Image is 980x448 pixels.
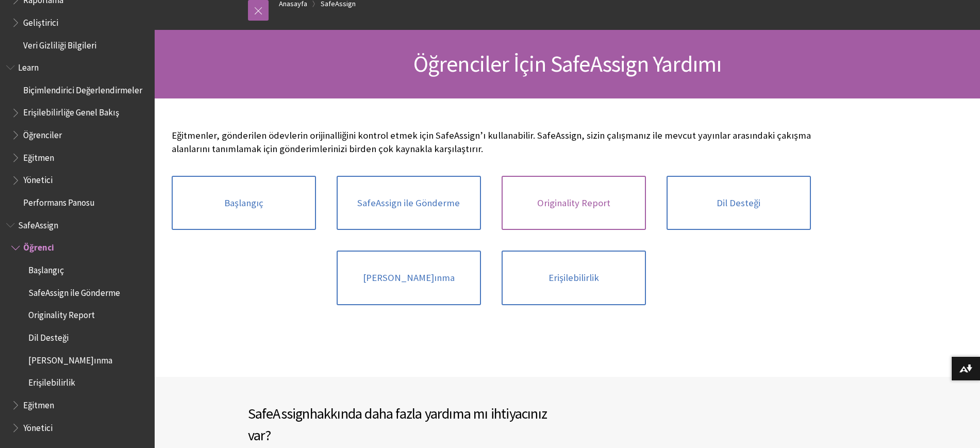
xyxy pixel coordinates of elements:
[18,59,39,73] span: Learn
[172,176,316,230] a: Başlangıç
[28,284,120,298] span: SafeAssign ile Gönderme
[23,172,53,186] span: Yönetici
[28,329,69,343] span: Dil Desteği
[23,419,53,433] span: Yönetici
[28,307,95,321] span: Originality Report
[413,49,722,78] span: Öğrenciler İçin SafeAssign Yardımı
[23,14,58,28] span: Geliştirici
[23,239,54,253] span: Öğrenci
[337,176,481,230] a: SafeAssign ile Gönderme
[6,217,148,437] nav: Book outline for Blackboard SafeAssign
[502,251,646,305] a: Erişilebilirlik
[23,104,119,118] span: Erişilebilirliğe Genel Bakış
[248,404,310,423] span: SafeAssign
[28,261,64,275] span: Başlangıç
[23,149,54,163] span: Eğitmen
[23,81,142,95] span: Biçimlendirici Değerlendirmeler
[18,217,58,230] span: SafeAssign
[23,194,95,208] span: Performans Panosu
[172,129,811,156] p: Eğitmenler, gönderilen ödevlerin orijinalliğini kontrol etmek için SafeAssign’ı kullanabilir. Saf...
[248,403,568,446] h2: hakkında daha fazla yardıma mı ihtiyacınız var?
[667,176,811,230] a: Dil Desteği
[23,37,96,51] span: Veri Gizliliği Bilgileri
[28,374,75,388] span: Erişilebilirlik
[6,59,148,211] nav: Book outline for Blackboard Learn Help
[23,126,62,140] span: Öğrenciler
[23,396,54,410] span: Eğitmen
[28,352,112,366] span: [PERSON_NAME]ınma
[337,251,481,305] a: [PERSON_NAME]ınma
[502,176,646,230] a: Originality Report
